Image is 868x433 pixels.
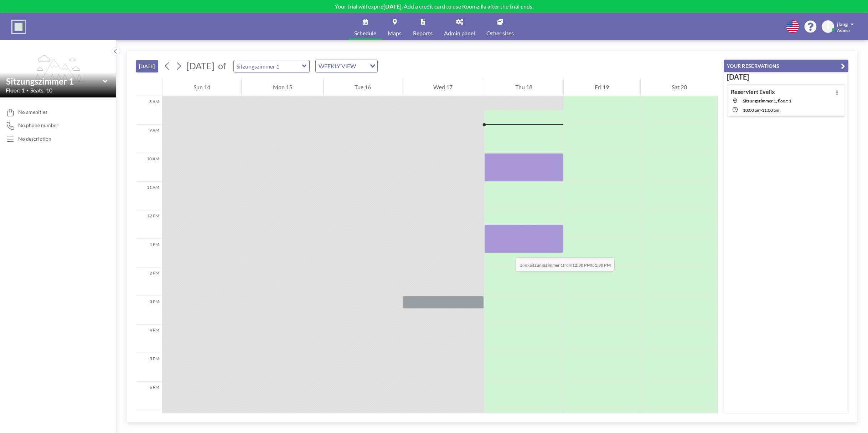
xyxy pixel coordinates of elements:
[572,262,591,268] b: 12:30 PM
[18,136,51,142] div: No description
[136,60,158,72] button: [DATE]
[516,257,615,272] span: Book from to
[641,78,718,96] div: Sat 20
[136,267,162,296] div: 2 PM
[324,78,402,96] div: Tue 16
[136,210,162,239] div: 12 PM
[317,61,357,71] span: WEEKLY VIEW
[136,296,162,324] div: 3 PM
[413,30,433,36] span: Reports
[18,109,47,115] span: No amenities
[136,182,162,210] div: 11 AM
[731,88,775,95] h4: Reserviert Evelix
[837,27,850,33] span: Admin
[136,382,162,410] div: 6 PM
[438,13,481,40] a: Admin panel
[234,60,302,72] input: Sitzungszimmer 1
[724,60,848,72] button: YOUR RESERVATIONS
[827,24,829,30] span: J
[444,30,475,36] span: Admin panel
[762,107,779,113] span: 11:00 AM
[186,60,215,71] span: [DATE]
[727,72,845,81] h3: [DATE]
[743,98,791,104] span: Sitzungszimmer 1, floor: 1
[136,353,162,382] div: 5 PM
[407,13,438,40] a: Reports
[388,30,402,36] span: Maps
[136,125,162,153] div: 9 AM
[529,262,563,268] b: Sitzungszimmer 1
[760,107,762,113] span: -
[11,20,26,34] img: organization-logo
[383,3,402,10] b: [DATE]
[136,324,162,353] div: 4 PM
[18,122,58,129] span: No phone number
[486,30,514,36] span: Other sites
[136,153,162,182] div: 10 AM
[348,13,382,40] a: Schedule
[6,87,25,94] span: Floor: 1
[242,78,323,96] div: Mon 15
[136,239,162,267] div: 1 PM
[218,60,226,71] span: of
[136,96,162,125] div: 8 AM
[6,76,103,86] input: Sitzungszimmer 1
[564,78,640,96] div: Fri 19
[595,262,611,268] b: 1:30 PM
[358,61,366,71] input: Search for option
[837,21,848,27] span: jlang
[354,30,376,36] span: Schedule
[316,60,377,72] div: Search for option
[26,88,29,93] span: •
[484,78,563,96] div: Thu 18
[30,87,52,94] span: Seats: 10
[162,78,241,96] div: Sun 14
[382,13,407,40] a: Maps
[481,13,520,40] a: Other sites
[402,78,484,96] div: Wed 17
[743,107,760,113] span: 10:00 AM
